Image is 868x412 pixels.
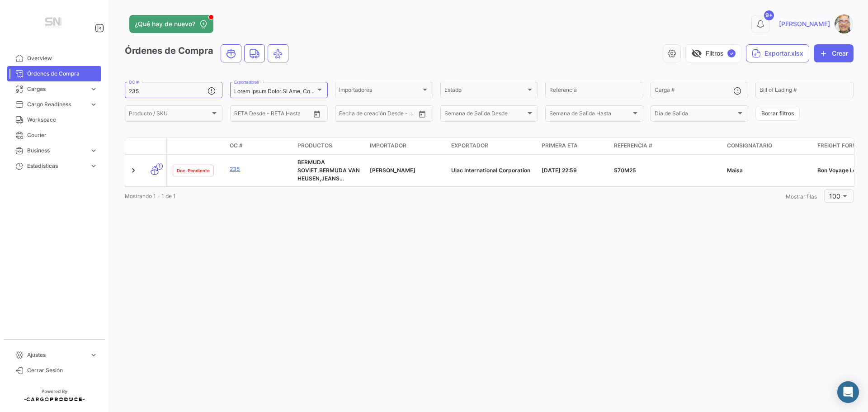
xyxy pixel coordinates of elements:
[7,112,101,128] a: Workspace
[230,142,243,150] span: OC #
[125,193,176,199] span: Mostrando 1 - 1 de 1
[129,15,213,33] button: ¿Qué hay de nuevo?
[27,100,86,109] span: Cargo Readiness
[366,138,448,154] datatable-header-cell: Importador
[90,85,98,93] span: expand_more
[129,166,138,175] a: Expand/Collapse Row
[755,106,800,121] button: Borrar filtros
[27,70,98,78] span: Órdenes de Compra
[655,112,736,118] span: Día de Salida
[143,142,166,150] datatable-header-cell: Modo de Transporte
[27,85,86,93] span: Cargas
[257,112,293,118] input: Hasta
[835,14,854,33] img: Captura.PNG
[125,44,291,62] h3: Órdenes de Compra
[362,112,398,118] input: Hasta
[27,351,86,359] span: Ajustes
[7,66,101,81] a: Órdenes de Compra
[685,44,741,62] button: visibility_offFiltros✓
[451,142,488,150] span: Exportador
[135,19,195,28] span: ¿Qué hay de nuevo?
[27,131,98,139] span: Courier
[339,88,420,95] span: Importadores
[90,147,98,155] span: expand_more
[786,193,817,200] span: Mostrar filas
[829,192,840,200] span: 100
[268,45,288,62] button: Air
[610,138,723,154] datatable-header-cell: Referencia #
[691,48,702,59] span: visibility_off
[156,163,163,170] span: 1
[538,138,610,154] datatable-header-cell: Primera ETA
[542,142,578,150] span: Primera ETA
[90,162,98,170] span: expand_more
[27,366,98,374] span: Cerrar Sesión
[370,167,415,174] span: Van Heusen
[370,142,406,150] span: Importador
[339,112,355,118] input: Desde
[444,112,526,118] span: Semana de Salida Desde
[837,381,859,403] div: Abrir Intercom Messenger
[27,147,86,155] span: Business
[542,167,577,174] span: [DATE] 22:59
[230,165,290,173] a: 235
[549,112,631,118] span: Semana de Salida Hasta
[614,142,652,150] span: Referencia #
[27,116,98,124] span: Workspace
[614,167,636,174] span: 570M25
[297,142,332,150] span: Productos
[444,88,526,95] span: Estado
[27,54,98,62] span: Overview
[177,167,210,174] span: Doc. Pendiente
[32,11,77,36] img: Manufactura+Logo.png
[746,44,809,62] button: Exportar.xlsx
[297,159,363,223] span: BERMUDA SOVIET,BERMUDA VAN HEUSEN,JEANS SOVIET,PANTALON ARROW 5 POCKETS,PANTALON ARROW BSC,PANTAL...
[310,107,324,121] button: Open calendar
[167,138,226,154] datatable-header-cell: Estado Doc.
[90,100,98,109] span: expand_more
[451,167,530,174] span: Ulac International Corporation
[415,107,429,121] button: Open calendar
[727,142,772,150] span: Consignatario
[27,162,86,170] span: Estadísticas
[294,138,366,154] datatable-header-cell: Productos
[723,138,814,154] datatable-header-cell: Consignatario
[727,167,743,174] span: Maisa
[779,19,830,28] span: [PERSON_NAME]
[814,44,854,62] button: Crear
[234,112,250,118] input: Desde
[7,128,101,143] a: Courier
[7,51,101,66] a: Overview
[90,351,98,359] span: expand_more
[129,112,210,118] span: Producto / SKU
[245,45,264,62] button: Land
[226,138,294,154] datatable-header-cell: OC #
[448,138,538,154] datatable-header-cell: Exportador
[727,49,736,57] span: ✓
[221,45,241,62] button: Ocean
